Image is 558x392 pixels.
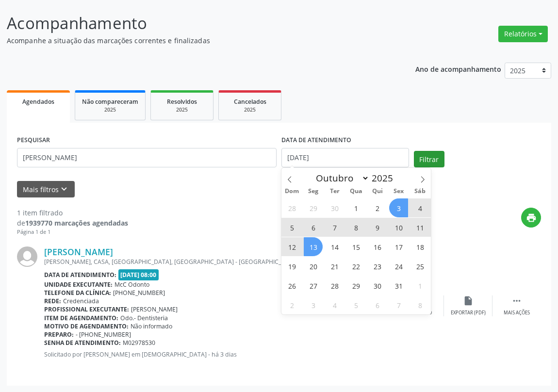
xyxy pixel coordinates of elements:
[17,133,50,148] label: PESQUISAR
[17,181,75,198] button: Mais filtroskeyboard_arrow_down
[226,106,274,114] div: 2025
[282,276,301,295] span: Outubro 26, 2025
[44,314,118,322] b: Item de agendamento:
[281,148,409,167] input: Selecione um intervalo
[368,257,387,276] span: Outubro 23, 2025
[498,26,548,42] button: Relatórios
[303,188,324,195] span: Seg
[368,276,387,295] span: Outubro 30, 2025
[44,330,74,339] b: Preparo:
[282,198,301,217] span: Setembro 28, 2025
[234,98,266,106] span: Cancelados
[44,280,113,289] b: Unidade executante:
[410,257,429,276] span: Outubro 25, 2025
[410,295,429,314] span: Novembro 8, 2025
[324,188,345,195] span: Ter
[17,148,277,167] input: Nome, código do beneficiário ou CPF
[76,330,131,339] span: - [PHONE_NUMBER]
[44,322,129,330] b: Motivo de agendamento:
[282,257,301,276] span: Outubro 19, 2025
[463,295,474,306] i: insert_drive_file
[511,295,522,306] i: 
[63,297,99,305] span: Credenciada
[304,198,323,217] span: Setembro 29, 2025
[17,218,128,228] div: de
[368,295,387,314] span: Novembro 6, 2025
[44,258,395,266] div: [PERSON_NAME], CASA, [GEOGRAPHIC_DATA], [GEOGRAPHIC_DATA] - [GEOGRAPHIC_DATA]
[325,198,344,217] span: Setembro 30, 2025
[7,35,388,46] p: Acompanhe a situação das marcações correntes e finalizadas
[44,305,129,313] b: Profissional executante:
[346,237,365,256] span: Outubro 15, 2025
[410,188,431,195] span: Sáb
[368,218,387,237] span: Outubro 9, 2025
[44,246,113,257] a: [PERSON_NAME]
[118,269,159,280] span: [DATE] 08:00
[281,188,303,195] span: Dom
[325,237,344,256] span: Outubro 14, 2025
[167,98,197,106] span: Resolvidos
[17,246,37,267] img: img
[22,98,54,106] span: Agendados
[82,98,138,106] span: Não compareceram
[113,289,165,297] span: [PHONE_NUMBER]
[388,188,410,195] span: Sex
[17,208,128,218] div: 1 item filtrado
[451,310,486,316] div: Exportar (PDF)
[281,133,351,148] label: DATA DE ATENDIMENTO
[304,257,323,276] span: Outubro 20, 2025
[304,218,323,237] span: Outubro 6, 2025
[44,289,111,297] b: Telefone da clínica:
[414,151,444,167] button: Filtrar
[120,314,168,322] span: Odo.- Dentisteria
[158,106,206,114] div: 2025
[304,295,323,314] span: Novembro 3, 2025
[389,257,408,276] span: Outubro 24, 2025
[504,310,530,316] div: Mais ações
[17,228,128,236] div: Página 1 de 1
[304,237,323,256] span: Outubro 13, 2025
[123,339,155,347] span: M02978530
[389,237,408,256] span: Outubro 17, 2025
[304,276,323,295] span: Outubro 27, 2025
[82,106,138,114] div: 2025
[346,257,365,276] span: Outubro 22, 2025
[282,295,301,314] span: Novembro 2, 2025
[389,218,408,237] span: Outubro 10, 2025
[389,276,408,295] span: Outubro 31, 2025
[410,237,429,256] span: Outubro 18, 2025
[131,322,172,330] span: Não informado
[282,237,301,256] span: Outubro 12, 2025
[7,11,388,35] p: Acompanhamento
[410,276,429,295] span: Novembro 1, 2025
[367,188,388,195] span: Qui
[389,295,408,314] span: Novembro 7, 2025
[369,172,401,184] input: Year
[25,218,128,228] strong: 1939770 marcações agendadas
[389,198,408,217] span: Outubro 3, 2025
[325,295,344,314] span: Novembro 4, 2025
[368,237,387,256] span: Outubro 16, 2025
[521,208,541,228] button: print
[59,184,69,195] i: keyboard_arrow_down
[325,257,344,276] span: Outubro 21, 2025
[44,271,116,279] b: Data de atendimento:
[410,198,429,217] span: Outubro 4, 2025
[410,218,429,237] span: Outubro 11, 2025
[346,276,365,295] span: Outubro 29, 2025
[526,212,537,223] i: print
[282,218,301,237] span: Outubro 5, 2025
[368,198,387,217] span: Outubro 2, 2025
[44,350,395,359] p: Solicitado por [PERSON_NAME] em [DEMOGRAPHIC_DATA] - há 3 dias
[44,297,61,305] b: Rede:
[325,276,344,295] span: Outubro 28, 2025
[115,280,149,289] span: McC Odonto
[415,63,501,75] p: Ano de acompanhamento
[131,305,178,313] span: [PERSON_NAME]
[345,188,367,195] span: Qua
[346,198,365,217] span: Outubro 1, 2025
[44,339,121,347] b: Senha de atendimento:
[346,295,365,314] span: Novembro 5, 2025
[346,218,365,237] span: Outubro 8, 2025
[325,218,344,237] span: Outubro 7, 2025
